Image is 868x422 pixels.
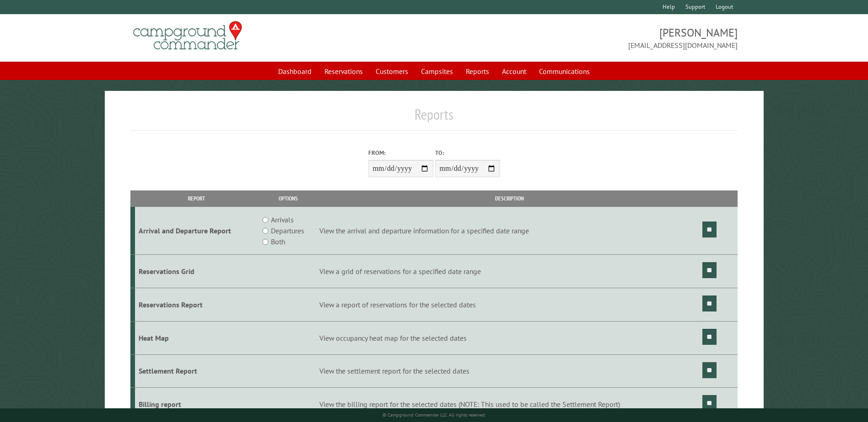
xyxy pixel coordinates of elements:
td: Reservations Grid [135,255,258,288]
th: Options [258,190,318,206]
td: View a report of reservations for the selected dates [318,288,701,321]
label: Both [271,236,285,247]
td: View the settlement report for the selected dates [318,354,701,388]
a: Dashboard [273,63,317,80]
label: Departures [271,225,304,236]
label: To: [435,148,500,157]
label: Arrivals [271,214,294,225]
th: Description [318,190,701,206]
td: Reservations Report [135,288,258,321]
h1: Reports [130,105,737,131]
td: Heat Map [135,321,258,354]
a: Communications [534,63,595,80]
td: Arrival and Departure Report [135,207,258,255]
td: View the arrival and departure information for a specified date range [318,207,701,255]
img: Campground Commander [130,18,245,53]
small: © Campground Commander LLC. All rights reserved. [383,412,486,418]
th: Report [135,190,258,206]
a: Campsites [415,63,458,80]
a: Customers [370,63,414,80]
a: Reservations [319,63,368,80]
td: View a grid of reservations for a specified date range [318,255,701,288]
a: Reports [460,63,495,80]
td: View the billing report for the selected dates (NOTE: This used to be called the Settlement Report) [318,388,701,421]
span: [PERSON_NAME] [EMAIL_ADDRESS][DOMAIN_NAME] [434,25,738,51]
td: View occupancy heat map for the selected dates [318,321,701,354]
label: From: [368,148,433,157]
td: Settlement Report [135,354,258,388]
a: Account [496,63,532,80]
td: Billing report [135,388,258,421]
